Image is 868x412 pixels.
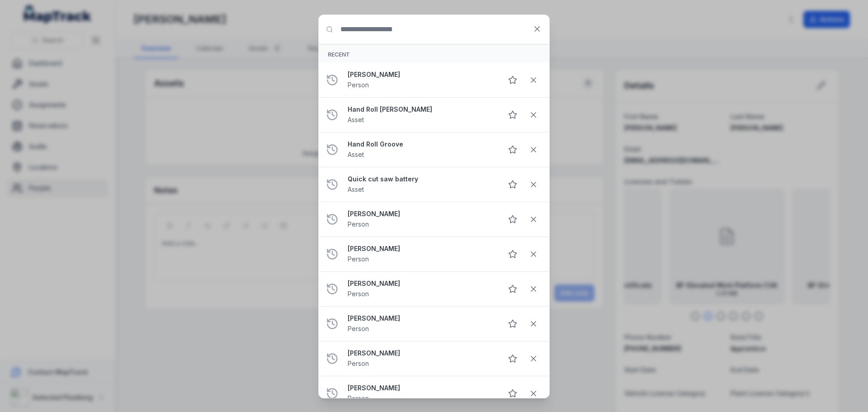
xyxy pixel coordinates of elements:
[348,244,495,253] strong: [PERSON_NAME]
[348,70,495,79] strong: [PERSON_NAME]
[348,175,495,184] strong: Quick cut saw battery
[348,244,495,264] a: [PERSON_NAME]Person
[348,105,495,125] a: Hand Roll [PERSON_NAME]Asset
[348,175,495,194] a: Quick cut saw batteryAsset
[348,209,495,229] a: [PERSON_NAME]Person
[348,314,495,334] a: [PERSON_NAME]Person
[348,279,495,288] strong: [PERSON_NAME]
[348,70,495,90] a: [PERSON_NAME]Person
[348,105,495,114] strong: Hand Roll [PERSON_NAME]
[348,220,369,228] span: Person
[348,349,495,358] strong: [PERSON_NAME]
[348,151,364,158] span: Asset
[348,384,495,403] a: [PERSON_NAME]Person
[348,325,369,332] span: Person
[328,51,350,58] span: Recent
[348,255,369,263] span: Person
[348,314,495,323] strong: [PERSON_NAME]
[348,349,495,369] a: [PERSON_NAME]Person
[348,394,369,402] span: Person
[348,116,364,123] span: Asset
[348,81,369,89] span: Person
[348,140,495,149] strong: Hand Roll Groove
[348,360,369,367] span: Person
[348,185,364,193] span: Asset
[348,290,369,298] span: Person
[348,279,495,299] a: [PERSON_NAME]Person
[348,384,495,393] strong: [PERSON_NAME]
[348,140,495,160] a: Hand Roll GrooveAsset
[348,209,495,218] strong: [PERSON_NAME]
